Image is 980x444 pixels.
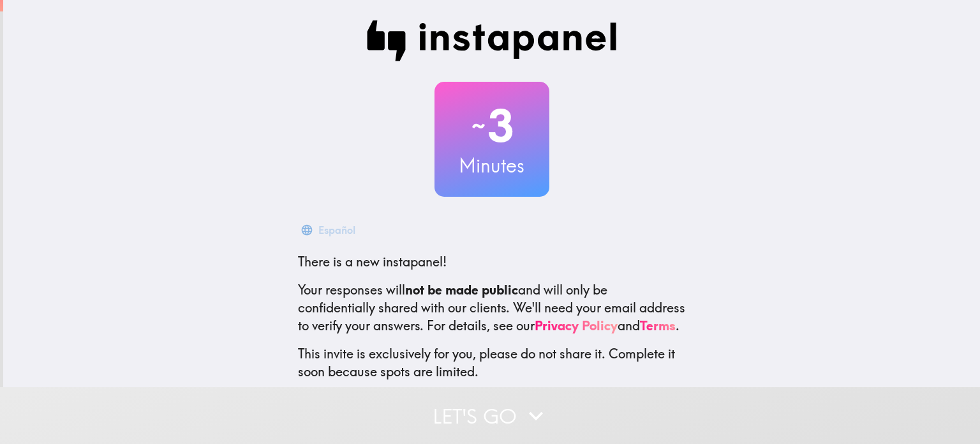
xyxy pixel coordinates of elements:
img: Instapanel [367,20,617,61]
span: There is a new instapanel! [298,254,447,270]
p: This invite is exclusively for you, please do not share it. Complete it soon because spots are li... [298,345,686,381]
p: Your responses will and will only be confidentially shared with our clients. We'll need your emai... [298,281,686,335]
b: not be made public [405,282,518,298]
button: Español [298,217,360,243]
h3: Minutes [434,152,549,179]
h2: 3 [434,100,549,152]
div: Español [318,221,355,239]
a: Terms [640,318,676,333]
a: Privacy Policy [535,318,618,333]
span: ~ [470,107,487,145]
